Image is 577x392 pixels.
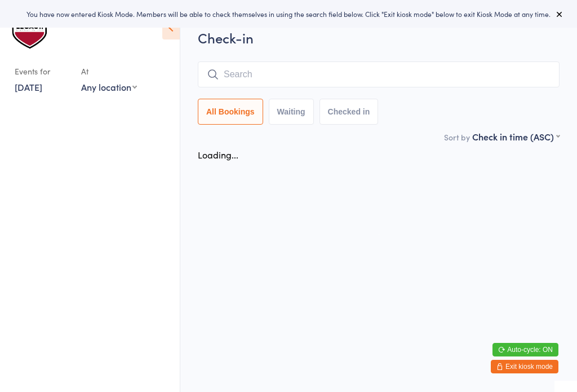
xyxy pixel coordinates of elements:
[15,81,42,93] a: [DATE]
[198,28,560,47] h2: Check-in
[18,9,559,19] div: You have now entered Kiosk Mode. Members will be able to check themselves in using the search fie...
[81,81,137,93] div: Any location
[491,360,558,373] button: Exit kiosk mode
[198,61,560,87] input: Search
[198,99,263,125] button: All Bookings
[81,62,137,81] div: At
[492,343,558,356] button: Auto-cycle: ON
[444,131,470,143] label: Sort by
[472,130,560,143] div: Check in time (ASC)
[11,8,51,51] img: Legacy Brazilian Jiu Jitsu
[269,99,314,125] button: Waiting
[15,62,70,81] div: Events for
[198,148,238,161] div: Loading...
[319,99,379,125] button: Checked in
